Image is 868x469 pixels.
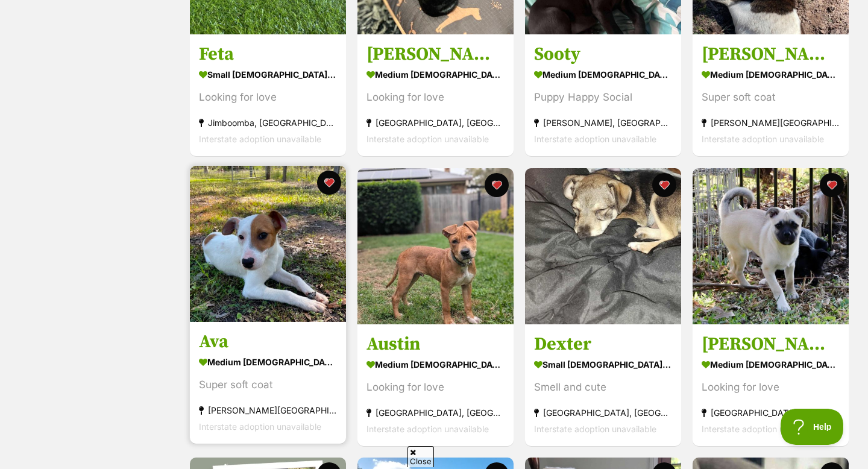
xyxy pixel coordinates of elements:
span: Interstate adoption unavailable [199,134,321,145]
h3: Dexter [534,333,672,356]
img: Ava [190,166,346,322]
a: [PERSON_NAME] medium [DEMOGRAPHIC_DATA] Dog Looking for love [GEOGRAPHIC_DATA], [GEOGRAPHIC_DATA]... [693,324,849,446]
iframe: Help Scout Beacon - Open [781,409,844,445]
div: [GEOGRAPHIC_DATA], [GEOGRAPHIC_DATA] [366,115,505,131]
img: Rex [693,168,849,324]
div: medium [DEMOGRAPHIC_DATA] Dog [534,66,672,84]
span: Interstate adoption unavailable [366,134,489,145]
h3: Ava [199,330,337,353]
div: medium [DEMOGRAPHIC_DATA] Dog [702,66,840,84]
div: [GEOGRAPHIC_DATA], [GEOGRAPHIC_DATA] [366,404,505,421]
h3: Feta [199,43,337,66]
div: Looking for love [702,379,840,395]
a: [PERSON_NAME] medium [DEMOGRAPHIC_DATA] Dog Looking for love [GEOGRAPHIC_DATA], [GEOGRAPHIC_DATA]... [357,34,514,157]
h3: [PERSON_NAME] [702,333,840,356]
a: [PERSON_NAME] medium [DEMOGRAPHIC_DATA] Dog Super soft coat [PERSON_NAME][GEOGRAPHIC_DATA], [GEOG... [693,34,849,157]
button: favourite [317,171,341,195]
button: favourite [652,173,676,197]
div: Puppy Happy Social [534,90,672,106]
div: [PERSON_NAME][GEOGRAPHIC_DATA], [GEOGRAPHIC_DATA] [199,402,337,418]
div: medium [DEMOGRAPHIC_DATA] Dog [702,356,840,373]
h3: [PERSON_NAME] [366,43,505,66]
div: [GEOGRAPHIC_DATA], [GEOGRAPHIC_DATA] [534,404,672,421]
button: favourite [485,173,509,197]
div: [PERSON_NAME][GEOGRAPHIC_DATA], [GEOGRAPHIC_DATA] [702,115,840,131]
h3: [PERSON_NAME] [702,43,840,66]
h3: Austin [366,333,505,356]
span: Interstate adoption unavailable [366,424,489,434]
div: Looking for love [199,90,337,106]
button: favourite [820,173,844,197]
div: small [DEMOGRAPHIC_DATA] Dog [534,356,672,373]
div: Smell and cute [534,379,672,395]
span: Interstate adoption unavailable [534,134,656,145]
div: Looking for love [366,90,505,106]
div: Super soft coat [199,377,337,393]
div: Looking for love [366,379,505,395]
h3: Sooty [534,43,672,66]
span: Close [407,446,434,467]
span: Interstate adoption unavailable [702,134,824,145]
div: medium [DEMOGRAPHIC_DATA] Dog [199,353,337,371]
div: Jimboomba, [GEOGRAPHIC_DATA] [199,115,337,131]
div: Super soft coat [702,90,840,106]
a: Sooty medium [DEMOGRAPHIC_DATA] Dog Puppy Happy Social [PERSON_NAME], [GEOGRAPHIC_DATA] Interstat... [525,34,681,157]
span: Interstate adoption unavailable [199,421,321,432]
div: medium [DEMOGRAPHIC_DATA] Dog [366,356,505,373]
a: Austin medium [DEMOGRAPHIC_DATA] Dog Looking for love [GEOGRAPHIC_DATA], [GEOGRAPHIC_DATA] Inters... [357,324,514,446]
div: [PERSON_NAME], [GEOGRAPHIC_DATA] [534,115,672,131]
span: Interstate adoption unavailable [702,424,824,434]
a: Dexter small [DEMOGRAPHIC_DATA] Dog Smell and cute [GEOGRAPHIC_DATA], [GEOGRAPHIC_DATA] Interstat... [525,324,681,446]
div: small [DEMOGRAPHIC_DATA] Dog [199,66,337,84]
img: Austin [357,168,514,324]
span: Interstate adoption unavailable [534,424,656,434]
div: [GEOGRAPHIC_DATA], [GEOGRAPHIC_DATA] [702,404,840,421]
a: Ava medium [DEMOGRAPHIC_DATA] Dog Super soft coat [PERSON_NAME][GEOGRAPHIC_DATA], [GEOGRAPHIC_DAT... [190,321,346,444]
img: Dexter [525,168,681,324]
a: Feta small [DEMOGRAPHIC_DATA] Dog Looking for love Jimboomba, [GEOGRAPHIC_DATA] Interstate adopti... [190,34,346,157]
div: medium [DEMOGRAPHIC_DATA] Dog [366,66,505,84]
